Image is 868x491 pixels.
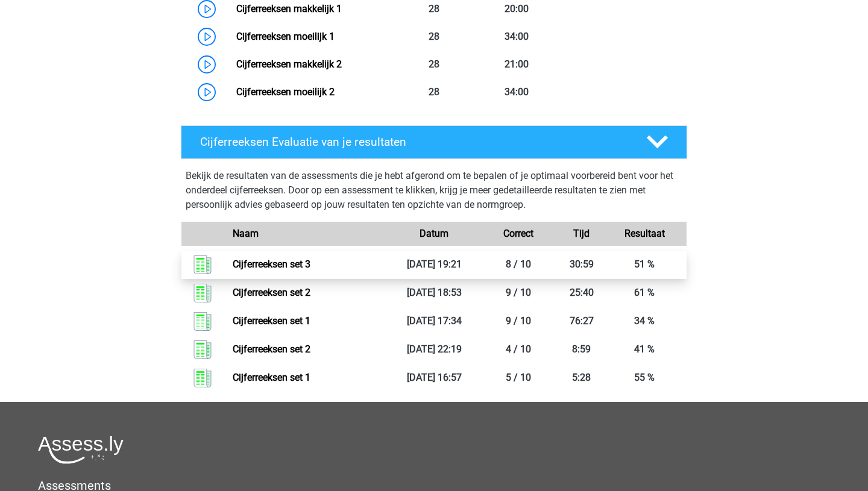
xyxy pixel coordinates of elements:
a: Cijferreeksen set 1 [233,372,310,383]
div: Correct [476,227,561,241]
a: Cijferreeksen Evaluatie van je resultaten [176,125,692,159]
a: Cijferreeksen set 2 [233,343,310,355]
a: Cijferreeksen set 3 [233,258,310,270]
a: Cijferreeksen makkelijk 2 [236,58,342,70]
div: Resultaat [602,227,687,241]
p: Bekijk de resultaten van de assessments die je hebt afgerond om te bepalen of je optimaal voorber... [186,169,682,212]
div: Naam [224,227,392,241]
div: Datum [392,227,476,241]
h4: Cijferreeksen Evaluatie van je resultaten [200,135,627,149]
a: Cijferreeksen makkelijk 1 [236,3,342,14]
a: Cijferreeksen set 1 [233,315,310,327]
a: Cijferreeksen moeilijk 1 [236,31,335,42]
a: Cijferreeksen set 2 [233,287,310,298]
img: Assessly logo [38,436,124,464]
a: Cijferreeksen moeilijk 2 [236,86,335,98]
div: Tijd [561,227,603,241]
